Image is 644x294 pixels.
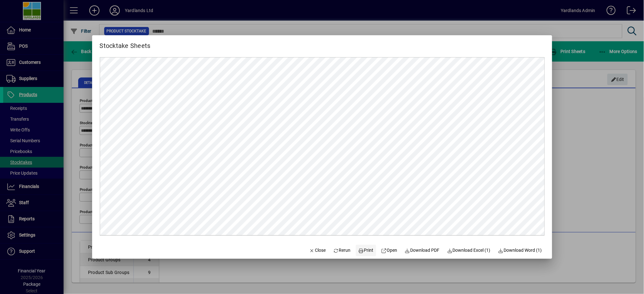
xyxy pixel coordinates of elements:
h2: Stocktake Sheets [92,35,158,51]
span: Download Word (1) [498,247,542,254]
span: Download PDF [405,247,440,254]
span: Print [358,247,374,254]
span: Close [309,247,326,254]
span: Rerun [333,247,351,254]
a: Download PDF [402,245,442,256]
span: Download Excel (1) [447,247,491,254]
button: Print [356,245,376,256]
button: Download Word (1) [496,245,545,256]
button: Download Excel (1) [445,245,493,256]
a: Open [379,245,400,256]
button: Close [307,245,329,256]
span: Open [381,247,397,254]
